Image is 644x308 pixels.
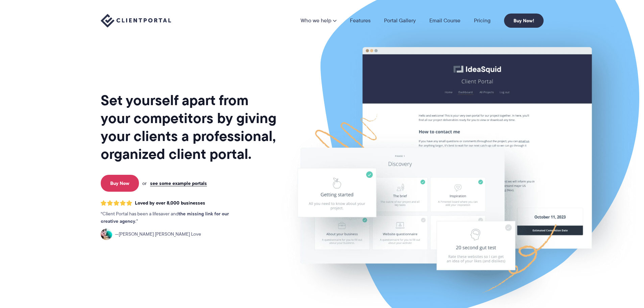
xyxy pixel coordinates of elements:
strong: the missing link for our creative agency [101,210,229,225]
a: Email Course [429,18,460,23]
a: Pricing [474,18,491,23]
span: or [142,180,147,186]
span: [PERSON_NAME] [PERSON_NAME] Love [115,231,201,238]
a: Features [350,18,371,23]
a: Portal Gallery [384,18,416,23]
a: Buy Now! [504,14,544,28]
p: Client Portal has been a lifesaver and . [101,210,243,225]
h1: Set yourself apart from your competitors by giving your clients a professional, organized client ... [101,91,278,163]
span: Loved by over 8,000 businesses [135,200,205,206]
a: Who we help [301,18,336,23]
a: Buy Now [101,175,139,192]
a: see some example portals [150,180,207,186]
